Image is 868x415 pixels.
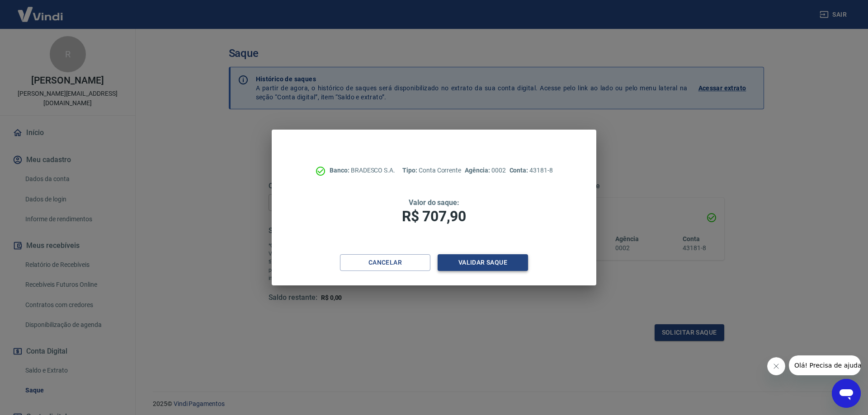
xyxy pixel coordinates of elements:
[767,357,785,375] iframe: Fechar mensagem
[509,166,553,175] p: 43181-8
[789,355,861,375] iframe: Mensagem da empresa
[402,166,461,175] p: Conta Corrente
[409,198,459,207] span: Valor do saque:
[509,167,530,174] span: Conta:
[330,167,351,174] span: Banco:
[402,208,466,225] span: R$ 707,90
[832,379,861,408] iframe: Botão para abrir a janela de mensagens
[402,167,419,174] span: Tipo:
[465,167,491,174] span: Agência:
[5,6,76,14] span: Olá! Precisa de ajuda?
[330,166,395,175] p: BRADESCO S.A.
[340,254,430,271] button: Cancelar
[465,166,505,175] p: 0002
[438,254,528,271] button: Validar saque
